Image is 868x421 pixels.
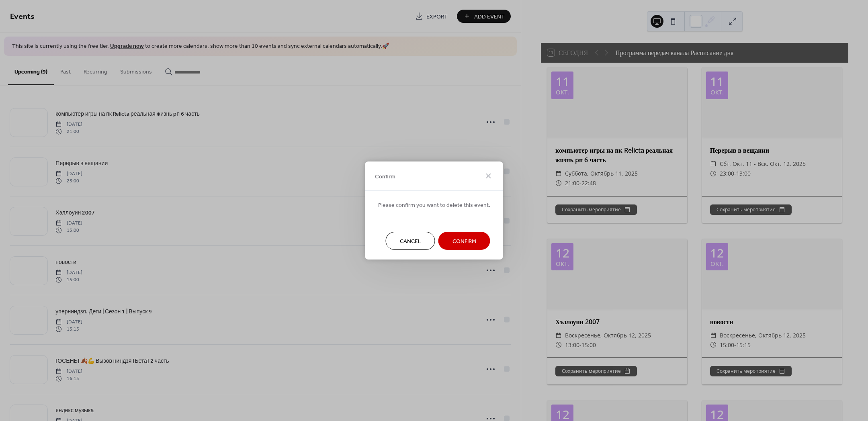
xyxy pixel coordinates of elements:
[386,232,435,250] button: Cancel
[438,232,490,250] button: Confirm
[400,237,421,246] span: Cancel
[452,237,476,246] span: Confirm
[375,172,395,181] span: Confirm
[378,201,490,210] span: Please confirm you want to delete this event.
